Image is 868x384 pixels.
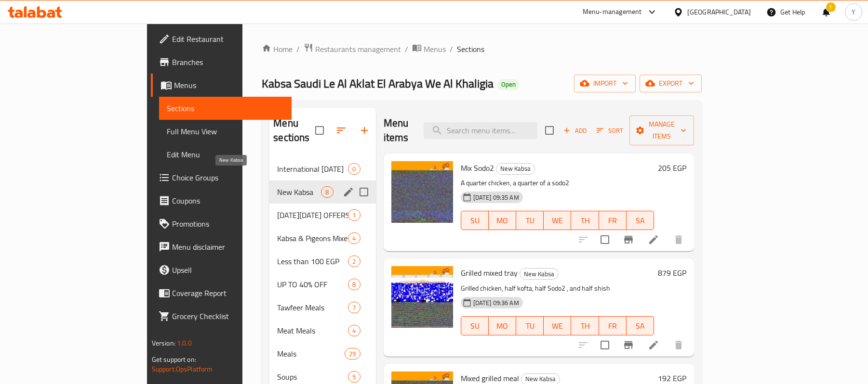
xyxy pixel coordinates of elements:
div: items [345,348,360,359]
h2: Menu items [384,116,413,145]
div: items [348,209,360,221]
button: edit [341,185,356,199]
button: SU [461,316,489,335]
div: Kabsa & Pigeons Mixes4 [269,227,375,250]
button: MO [489,211,516,230]
span: Tawfeer Meals [277,302,348,313]
a: Menus [151,74,292,97]
span: 8 [348,280,360,289]
button: FR [599,211,627,230]
span: Mix Sodo2 [461,161,494,175]
a: Edit Restaurant [151,27,292,51]
span: Full Menu View [167,126,284,137]
span: Kabsa & Pigeons Mixes [277,232,348,244]
button: SU [461,211,489,230]
span: Open [497,80,520,89]
span: [DATE] 09:35 AM [469,193,523,202]
a: Edit menu item [648,339,659,351]
button: Sort [594,123,626,138]
div: Meals29 [269,342,375,365]
span: 0 [348,165,360,174]
button: SA [627,316,654,335]
span: Less than 100 EGP [277,256,348,267]
span: International [DATE] [277,163,348,175]
button: Add [560,123,590,138]
img: Mix Sodo2 [391,161,453,223]
span: New Kabsa [277,186,321,198]
span: Menus [174,79,284,91]
span: UP TO 40% OFF [277,279,348,290]
a: Coverage Report [151,282,292,305]
button: TH [571,316,599,335]
a: Branches [151,51,292,74]
span: 8 [321,188,333,197]
button: WE [544,211,571,230]
span: [DATE][DATE] OFFERS [277,209,348,221]
span: export [647,77,694,90]
button: delete [667,333,690,357]
div: Menu-management [583,6,642,18]
button: SA [627,211,654,230]
a: Choice Groups [151,166,292,189]
span: Get support on: [152,353,196,366]
span: Soups [277,371,348,383]
span: SA [630,214,650,228]
a: Grocery Checklist [151,305,292,328]
span: Add item [560,123,590,138]
span: 1.0.0 [177,337,192,349]
span: 5 [348,372,360,382]
div: [DATE][DATE] OFFERS1 [269,204,375,227]
a: Menus [412,43,446,55]
a: Edit menu item [648,234,659,245]
span: Promotions [172,218,284,230]
span: 4 [348,326,360,335]
a: Full Menu View [159,120,292,143]
span: MO [493,214,512,228]
button: WE [544,316,571,335]
button: Manage items [629,115,694,145]
span: Version: [152,337,175,349]
span: Meat Meals [277,325,348,336]
button: TU [516,316,544,335]
span: WE [548,319,567,333]
button: TU [516,211,544,230]
span: Sort [597,125,623,136]
nav: breadcrumb [262,43,702,55]
button: import [574,75,636,92]
span: FR [603,319,623,333]
div: Less than 100 EGP2 [269,250,375,273]
span: Restaurants management [315,43,401,55]
li: / [450,43,453,55]
span: 1 [348,211,360,220]
h6: 205 EGP [658,161,686,175]
span: New Kabsa [520,269,558,280]
button: TH [571,211,599,230]
span: SU [465,319,485,333]
button: Add section [353,119,376,142]
h2: Menu sections [273,116,315,145]
button: delete [667,228,690,251]
span: Choice Groups [172,172,284,183]
div: items [321,186,333,198]
button: MO [489,316,516,335]
p: Grilled chicken, half kofta, half Sodo2 , and half shish [461,282,654,294]
span: FR [603,214,623,228]
button: export [640,75,702,92]
span: Menu disclaimer [172,241,284,253]
a: Restaurants management [304,43,401,55]
button: FR [599,316,627,335]
div: items [348,302,360,313]
span: Meals [277,348,345,359]
button: Branch-specific-item [617,228,640,251]
span: Grilled mixed tray [461,266,518,280]
span: Sections [167,102,284,114]
div: items [348,232,360,244]
a: Sections [159,97,292,120]
span: TU [520,319,540,333]
span: WE [548,214,567,228]
span: Kabsa Saudi Le Al Aklat El Arabya We Al Khaligia [262,73,494,94]
span: Manage items [637,118,686,142]
span: Y [852,7,855,17]
div: Tawfeer Meals7 [269,296,375,319]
